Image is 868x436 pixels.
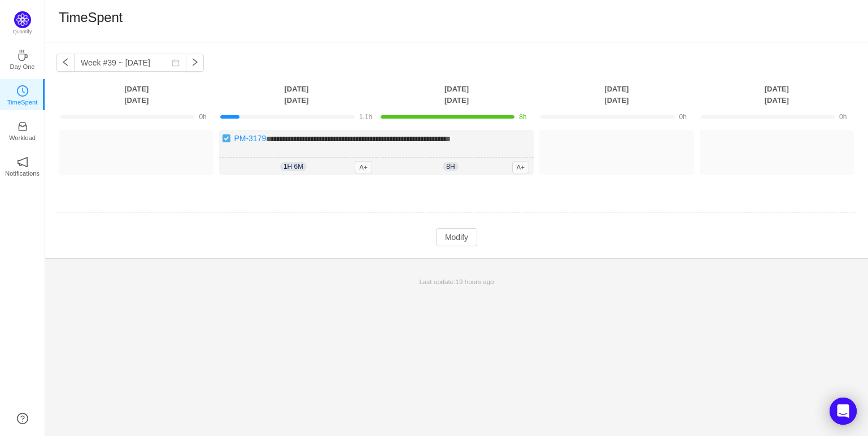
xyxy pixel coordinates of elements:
[172,59,180,67] i: icon: calendar
[13,28,32,36] p: Quantify
[17,53,28,64] a: icon: coffeeDay One
[419,278,494,285] span: Last update:
[9,133,36,143] p: Workload
[456,278,494,285] span: 19 hours ago
[186,54,204,72] button: icon: right
[74,54,186,72] input: Select a week
[536,83,696,106] th: [DATE] [DATE]
[5,168,40,178] p: Notifications
[830,398,857,425] div: Open Intercom Messenger
[17,85,28,97] i: icon: clock-circle
[14,11,31,28] img: Quantify
[377,83,536,106] th: [DATE] [DATE]
[17,413,28,424] a: icon: question-circle
[512,161,530,173] span: A+
[679,113,687,121] span: 0h
[443,162,458,171] span: 8h
[56,54,75,72] button: icon: left
[17,160,28,171] a: icon: notificationNotifications
[697,83,857,106] th: [DATE] [DATE]
[17,89,28,100] a: icon: clock-circleTimeSpent
[359,113,372,121] span: 1.1h
[17,50,28,61] i: icon: coffee
[10,62,34,72] p: Day One
[839,113,847,121] span: 0h
[17,124,28,136] a: icon: inboxWorkload
[519,113,526,121] span: 8h
[280,162,307,171] span: 1h 6m
[199,113,206,121] span: 0h
[7,97,38,107] p: TimeSpent
[222,134,231,143] img: 10738
[17,156,28,168] i: icon: notification
[59,9,123,26] h1: TimeSpent
[56,83,216,106] th: [DATE] [DATE]
[216,83,376,106] th: [DATE] [DATE]
[17,121,28,132] i: icon: inbox
[355,161,372,173] span: A+
[436,228,477,246] button: Modify
[234,134,266,143] a: PM-3179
